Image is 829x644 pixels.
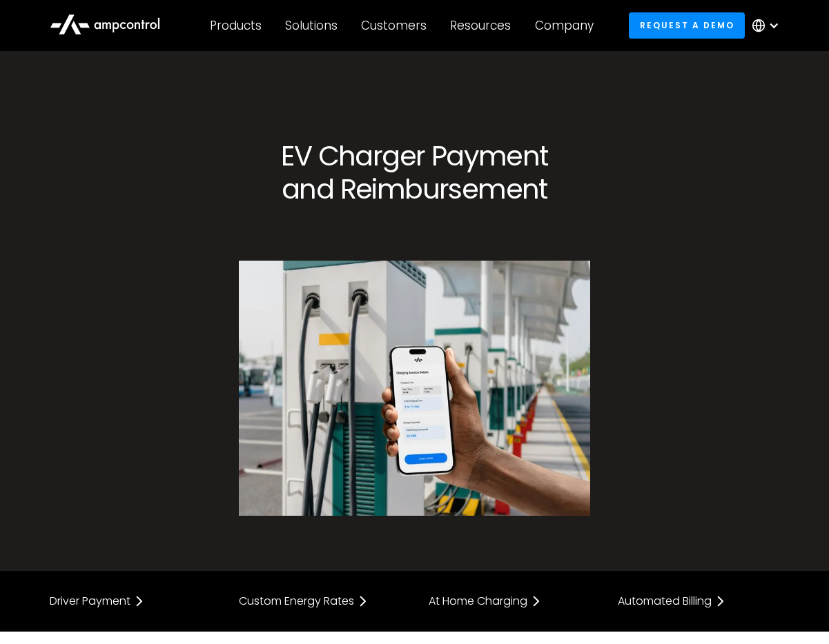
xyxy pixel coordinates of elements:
[239,139,589,205] h1: EV Charger Payment and Reimbursement
[429,596,527,607] div: At Home Charging
[535,18,594,33] div: Company
[629,12,745,38] a: Request a demo
[239,596,354,607] div: Custom Energy Rates
[450,18,511,33] div: Resources
[429,593,590,610] a: At Home Charging
[210,18,262,33] div: Products
[50,596,130,607] div: Driver Payment
[618,596,712,607] div: Automated Billing
[361,18,427,33] div: Customers
[50,593,211,610] a: Driver Payment
[285,18,338,33] div: Solutions
[618,593,779,610] a: Automated Billing
[239,261,589,516] img: Driver app for ev charger payment
[239,593,400,610] a: Custom Energy Rates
